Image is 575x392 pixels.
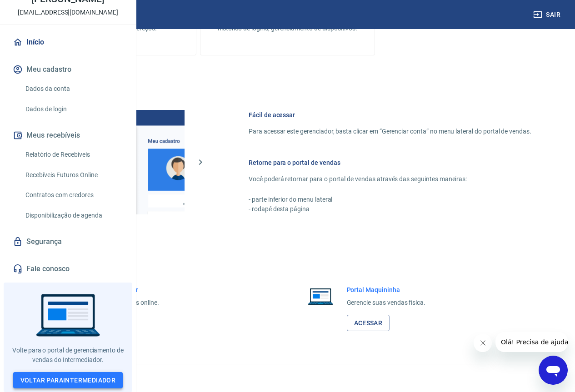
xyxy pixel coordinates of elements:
h6: Portal Maquininha [347,285,426,294]
p: Para acessar este gerenciador, basta clicar em “Gerenciar conta” no menu lateral do portal de ven... [249,127,531,136]
a: Voltar paraIntermediador [13,372,123,389]
a: Recebíveis Futuros Online [22,166,125,184]
button: Sair [531,6,564,23]
a: Dados da conta [22,79,125,98]
a: Início [11,32,125,52]
a: Fale conosco [11,259,125,279]
a: Dados de login [22,100,125,119]
h5: Acesso rápido [22,254,553,263]
iframe: Fechar mensagem [474,334,492,352]
button: Meu cadastro [11,60,125,79]
p: Você poderá retornar para o portal de vendas através das seguintes maneiras: [249,174,531,184]
iframe: Botão para abrir a janela de mensagens [539,356,568,385]
p: [EMAIL_ADDRESS][DOMAIN_NAME] [18,8,118,17]
p: - parte inferior do menu lateral [249,195,531,204]
a: Relatório de Recebíveis [22,145,125,164]
p: 2025 © [22,372,553,381]
a: Contratos com credores [22,186,125,204]
a: Acessar [347,315,390,332]
a: Disponibilização de agenda [22,206,125,225]
iframe: Mensagem da empresa [495,332,568,352]
p: Gerencie suas vendas física. [347,298,426,308]
h6: Fácil de acessar [249,110,531,119]
button: Meus recebíveis [11,125,125,145]
a: Segurança [11,232,125,252]
p: - rodapé desta página [249,204,531,214]
span: Olá! Precisa de ajuda? [5,6,76,14]
h6: Retorne para o portal de vendas [249,158,531,167]
img: Imagem de um notebook aberto [301,285,340,307]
